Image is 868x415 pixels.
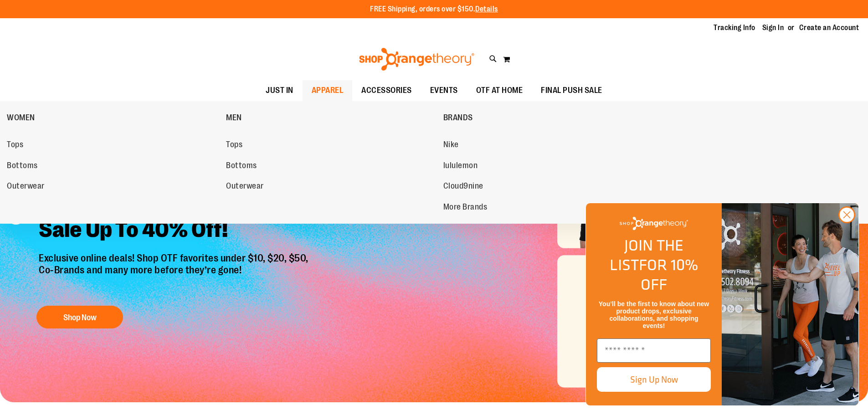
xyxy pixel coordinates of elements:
[576,194,868,415] div: FLYOUT Form
[599,300,709,329] span: You’ll be the first to know about new product drops, exclusive collaborations, and shopping events!
[312,80,344,101] span: APPAREL
[597,338,711,363] input: Enter email
[443,181,483,193] span: Cloud9nine
[838,206,855,223] button: Close dialog
[443,161,478,172] span: lululemon
[7,161,38,172] span: Bottoms
[541,80,602,101] span: FINAL PUSH SALE
[7,181,45,193] span: Outerwear
[266,80,293,101] span: JUST IN
[610,234,683,276] span: JOIN THE LIST
[361,80,412,101] span: ACCESSORIES
[7,113,35,124] span: WOMEN
[532,80,611,101] a: FINAL PUSH SALE
[257,80,303,101] a: JUST IN
[370,4,498,15] p: FREE Shipping, orders over $150.
[421,80,467,101] a: EVENTS
[443,106,658,129] a: BRANDS
[430,80,458,101] span: EVENTS
[443,113,473,124] span: BRANDS
[475,5,498,13] a: Details
[32,252,318,297] p: Exclusive online deals! Shop OTF favorites under $10, $20, $50, Co-Brands and many more before th...
[226,161,257,172] span: Bottoms
[226,113,242,124] span: MEN
[443,202,488,214] span: More Brands
[620,217,688,230] img: Shop Orangetheory
[226,181,264,193] span: Outerwear
[714,23,755,33] a: Tracking Info
[226,106,438,129] a: MEN
[597,367,711,392] button: Sign Up Now
[722,203,858,405] img: Shop Orangtheory
[476,80,523,101] span: OTF AT HOME
[32,182,318,333] a: Final Chance To Save -Sale Up To 40% Off! Exclusive online deals! Shop OTF favorites under $10, $...
[639,253,698,296] span: FOR 10% OFF
[7,106,221,129] a: WOMEN
[7,140,23,151] span: Tops
[36,306,123,328] button: Shop Now
[303,80,353,101] a: APPAREL
[443,140,459,151] span: Nike
[358,48,476,71] img: Shop Orangetheory
[352,80,421,101] a: ACCESSORIES
[799,23,859,33] a: Create an Account
[467,80,532,101] a: OTF AT HOME
[762,23,784,33] a: Sign In
[226,140,242,151] span: Tops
